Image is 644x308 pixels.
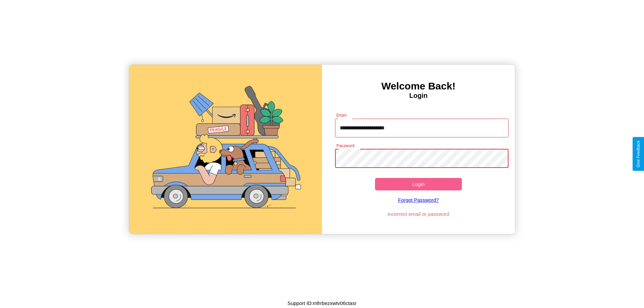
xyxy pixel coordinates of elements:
[322,92,515,100] h4: Login
[636,140,641,168] div: Give Feedback
[332,190,505,209] a: Forgot Password?
[287,299,357,308] p: Support ID: mfrrbezxwtv06ctasr
[375,178,462,190] button: Login
[129,65,322,234] img: gif
[336,143,354,148] label: Password
[332,209,505,219] p: Incorrect email or password
[336,112,347,118] label: Email
[322,80,515,92] h3: Welcome Back!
